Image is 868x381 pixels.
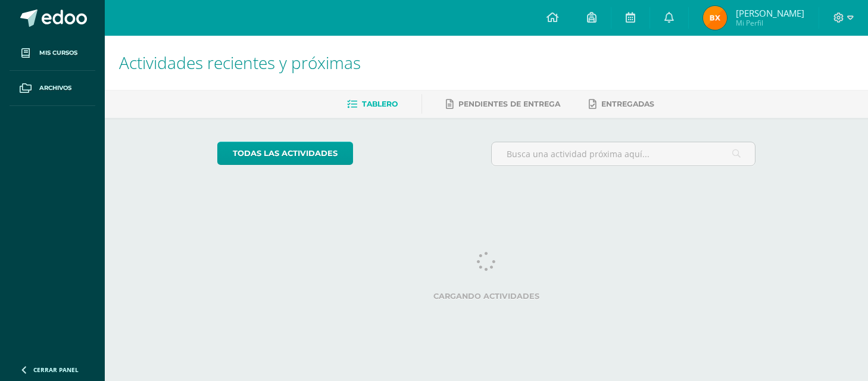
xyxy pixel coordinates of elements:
[736,7,804,19] span: [PERSON_NAME]
[217,292,756,301] label: Cargando actividades
[736,18,804,28] span: Mi Perfil
[39,83,71,93] span: Archivos
[10,71,95,106] a: Archivos
[347,95,398,114] a: Tablero
[446,95,560,114] a: Pendientes de entrega
[362,99,398,108] span: Tablero
[703,6,727,30] img: 1e9ea2312da8f31247f4faf874a4fe1a.png
[458,99,560,108] span: Pendientes de entrega
[33,366,79,374] span: Cerrar panel
[601,99,654,108] span: Entregadas
[589,95,654,114] a: Entregadas
[492,142,755,165] input: Busca una actividad próxima aquí...
[39,48,77,58] span: Mis cursos
[119,51,361,74] span: Actividades recientes y próximas
[217,142,353,165] a: todas las Actividades
[10,36,95,71] a: Mis cursos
